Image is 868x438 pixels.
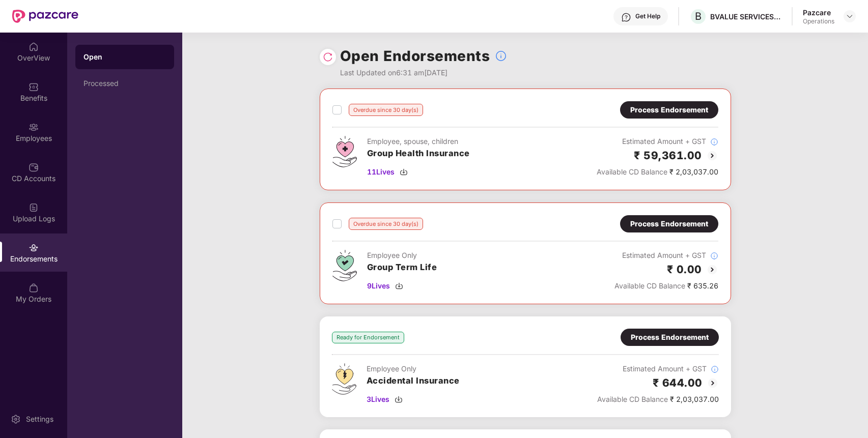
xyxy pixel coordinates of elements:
img: svg+xml;base64,PHN2ZyB4bWxucz0iaHR0cDovL3d3dy53My5vcmcvMjAwMC9zdmciIHdpZHRoPSI0Ny43MTQiIGhlaWdodD... [332,250,357,281]
div: Processed [83,79,166,87]
img: svg+xml;base64,PHN2ZyBpZD0iRG93bmxvYWQtMzJ4MzIiIHhtbG5zPSJodHRwOi8vd3d3LnczLm9yZy8yMDAwL3N2ZyIgd2... [395,282,403,290]
img: svg+xml;base64,PHN2ZyBpZD0iU2V0dGluZy0yMHgyMCIgeG1sbnM9Imh0dHA6Ly93d3cudzMub3JnLzIwMDAvc3ZnIiB3aW... [11,414,21,424]
img: svg+xml;base64,PHN2ZyBpZD0iQ0RfQWNjb3VudHMiIGRhdGEtbmFtZT0iQ0QgQWNjb3VudHMiIHhtbG5zPSJodHRwOi8vd3... [29,162,39,172]
h3: Accidental Insurance [367,374,460,388]
div: Process Endorsement [631,332,709,343]
div: Settings [23,414,57,424]
img: svg+xml;base64,PHN2ZyBpZD0iRG93bmxvYWQtMzJ4MzIiIHhtbG5zPSJodHRwOi8vd3d3LnczLm9yZy8yMDAwL3N2ZyIgd2... [400,168,408,176]
div: Pazcare [803,8,834,17]
div: Ready for Endorsement [332,332,404,343]
span: B [695,10,702,22]
img: svg+xml;base64,PHN2ZyBpZD0iRHJvcGRvd24tMzJ4MzIiIHhtbG5zPSJodHRwOi8vd3d3LnczLm9yZy8yMDAwL3N2ZyIgd2... [846,12,854,20]
img: svg+xml;base64,PHN2ZyBpZD0iSG9tZSIgeG1sbnM9Imh0dHA6Ly93d3cudzMub3JnLzIwMDAvc3ZnIiB3aWR0aD0iMjAiIG... [29,42,39,52]
img: svg+xml;base64,PHN2ZyBpZD0iRW1wbG95ZWVzIiB4bWxucz0iaHR0cDovL3d3dy53My5vcmcvMjAwMC9zdmciIHdpZHRoPS... [29,122,39,132]
div: Overdue since 30 day(s) [349,104,423,116]
div: Last Updated on 6:31 am[DATE] [340,67,508,78]
div: Employee Only [367,250,437,261]
img: svg+xml;base64,PHN2ZyBpZD0iSW5mb18tXzMyeDMyIiBkYXRhLW5hbWU9IkluZm8gLSAzMngzMiIgeG1sbnM9Imh0dHA6Ly... [710,138,718,146]
img: svg+xml;base64,PHN2ZyB4bWxucz0iaHR0cDovL3d3dy53My5vcmcvMjAwMC9zdmciIHdpZHRoPSI0Ny43MTQiIGhlaWdodD... [332,136,357,167]
div: ₹ 635.26 [614,280,718,291]
img: svg+xml;base64,PHN2ZyBpZD0iQmFjay0yMHgyMCIgeG1sbnM9Imh0dHA6Ly93d3cudzMub3JnLzIwMDAvc3ZnIiB3aWR0aD... [706,264,718,276]
div: ₹ 2,03,037.00 [597,166,718,178]
div: Open [83,52,166,62]
h2: ₹ 59,361.00 [634,147,702,164]
h2: ₹ 644.00 [653,374,703,391]
div: ₹ 2,03,037.00 [597,394,719,405]
span: 11 Lives [367,166,395,178]
span: 3 Lives [367,394,389,405]
img: svg+xml;base64,PHN2ZyBpZD0iQmVuZWZpdHMiIHhtbG5zPSJodHRwOi8vd3d3LnczLm9yZy8yMDAwL3N2ZyIgd2lkdGg9Ij... [29,82,39,92]
span: 9 Lives [367,280,390,291]
div: Employee, spouse, children [367,136,470,147]
img: New Pazcare Logo [12,10,78,23]
div: Estimated Amount + GST [597,363,719,374]
span: Available CD Balance [597,395,668,403]
div: Process Endorsement [630,104,708,115]
h1: Open Endorsements [340,45,490,67]
div: Employee Only [367,363,460,374]
img: svg+xml;base64,PHN2ZyBpZD0iQmFjay0yMHgyMCIgeG1sbnM9Imh0dHA6Ly93d3cudzMub3JnLzIwMDAvc3ZnIiB3aWR0aD... [707,377,719,389]
img: svg+xml;base64,PHN2ZyBpZD0iRW5kb3JzZW1lbnRzIiB4bWxucz0iaHR0cDovL3d3dy53My5vcmcvMjAwMC9zdmciIHdpZH... [29,243,39,253]
img: svg+xml;base64,PHN2ZyBpZD0iSGVscC0zMngzMiIgeG1sbnM9Imh0dHA6Ly93d3cudzMub3JnLzIwMDAvc3ZnIiB3aWR0aD... [621,12,631,22]
img: svg+xml;base64,PHN2ZyBpZD0iRG93bmxvYWQtMzJ4MzIiIHhtbG5zPSJodHRwOi8vd3d3LnczLm9yZy8yMDAwL3N2ZyIgd2... [395,395,403,403]
h3: Group Term Life [367,261,437,274]
img: svg+xml;base64,PHN2ZyBpZD0iVXBsb2FkX0xvZ3MiIGRhdGEtbmFtZT0iVXBsb2FkIExvZ3MiIHhtbG5zPSJodHRwOi8vd3... [29,202,39,213]
div: Process Endorsement [630,218,708,229]
img: svg+xml;base64,PHN2ZyB4bWxucz0iaHR0cDovL3d3dy53My5vcmcvMjAwMC9zdmciIHdpZHRoPSI0OS4zMjEiIGhlaWdodD... [332,363,356,395]
span: Available CD Balance [597,167,667,176]
img: svg+xml;base64,PHN2ZyBpZD0iUmVsb2FkLTMyeDMyIiB4bWxucz0iaHR0cDovL3d3dy53My5vcmcvMjAwMC9zdmciIHdpZH... [323,52,333,62]
img: svg+xml;base64,PHN2ZyBpZD0iSW5mb18tXzMyeDMyIiBkYXRhLW5hbWU9IkluZm8gLSAzMngzMiIgeG1sbnM9Imh0dHA6Ly... [711,365,719,373]
div: Estimated Amount + GST [597,136,718,147]
h2: ₹ 0.00 [667,261,702,278]
span: Available CD Balance [614,281,685,290]
img: svg+xml;base64,PHN2ZyBpZD0iSW5mb18tXzMyeDMyIiBkYXRhLW5hbWU9IkluZm8gLSAzMngzMiIgeG1sbnM9Imh0dHA6Ly... [710,252,718,260]
h3: Group Health Insurance [367,147,470,160]
div: Estimated Amount + GST [614,250,718,261]
img: svg+xml;base64,PHN2ZyBpZD0iTXlfT3JkZXJzIiBkYXRhLW5hbWU9Ik15IE9yZGVycyIgeG1sbnM9Imh0dHA6Ly93d3cudz... [29,283,39,293]
div: Overdue since 30 day(s) [349,218,423,230]
div: Operations [803,17,834,25]
img: svg+xml;base64,PHN2ZyBpZD0iSW5mb18tXzMyeDMyIiBkYXRhLW5hbWU9IkluZm8gLSAzMngzMiIgeG1sbnM9Imh0dHA6Ly... [495,50,507,62]
div: BVALUE SERVICES PRIVATE LIMITED [710,12,781,21]
img: svg+xml;base64,PHN2ZyBpZD0iQmFjay0yMHgyMCIgeG1sbnM9Imh0dHA6Ly93d3cudzMub3JnLzIwMDAvc3ZnIiB3aWR0aD... [706,150,718,162]
div: Get Help [635,12,660,20]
